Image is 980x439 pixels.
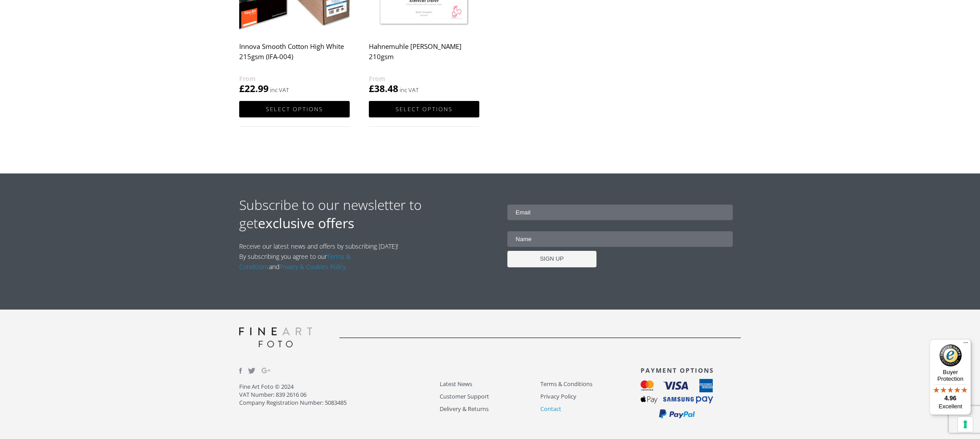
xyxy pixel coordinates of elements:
strong: exclusive offers [258,214,354,232]
button: Menu [960,339,971,350]
img: twitter.svg [248,368,255,374]
a: Contact [540,404,641,414]
p: Excellent [930,403,971,410]
span: £ [239,82,245,95]
input: SIGN UP [507,251,596,267]
p: Fine Art Foto © 2024 VAT Number: 839 2616 06 Company Registration Number: 5083485 [239,383,440,407]
img: logo-grey.svg [239,327,312,347]
a: Delivery & Returns [440,404,540,414]
button: Trusted Shops TrustmarkBuyer Protection4.96Excellent [930,339,971,415]
a: Privacy Policy [540,391,641,402]
p: Buyer Protection [930,369,971,382]
h3: PAYMENT OPTIONS [641,366,741,375]
img: payment_options.svg [641,379,713,419]
bdi: 38.48 [369,82,398,95]
button: Your consent preferences for tracking technologies [958,417,973,432]
img: Trusted Shops Trustmark [939,344,962,367]
img: Google_Plus.svg [261,366,270,375]
h2: Innova Smooth Cotton High White 215gsm (IFA-004) [239,38,350,73]
span: £ [369,82,374,95]
a: Select options for “Hahnemuhle Albrecht Durer 210gsm” [369,101,479,117]
h2: Hahnemuhle [PERSON_NAME] 210gsm [369,38,479,73]
a: Select options for “Innova Smooth Cotton High White 215gsm (IFA-004)” [239,101,350,117]
a: Customer Support [440,391,540,402]
input: Email [507,205,733,220]
h2: Subscribe to our newsletter to get [239,196,490,232]
bdi: 22.99 [239,82,269,95]
span: 4.96 [944,395,956,402]
a: Latest News [440,379,540,389]
img: facebook.svg [239,368,242,374]
a: Terms & Conditions [540,379,641,389]
a: Privacy & Cookies Policy. [279,262,347,271]
p: Receive our latest news and offers by subscribing [DATE]! By subscribing you agree to our and [239,241,403,272]
input: Name [507,231,733,247]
